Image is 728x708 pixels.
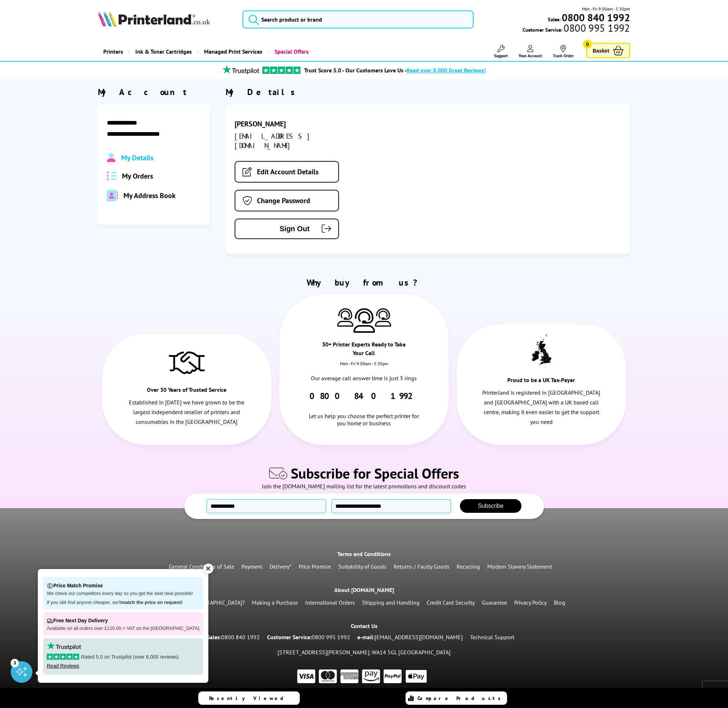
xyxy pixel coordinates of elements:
img: Profile.svg [107,153,115,162]
a: Blog [554,599,565,606]
a: Printerland Logo [98,11,234,28]
img: all-order.svg [107,172,116,180]
button: Sign Out [235,219,339,239]
a: Trust Score 5.0 - Our Customers Love Us -Read over 8,000 Great Reviews! [304,67,486,74]
input: Search product or brand [243,10,474,28]
span: Sign Out [246,225,309,233]
a: Delivery* [270,563,291,570]
a: General Conditions of Sale [169,563,234,570]
span: Subscribe [478,503,503,509]
img: trustpilot rating [219,65,262,74]
button: Subscribe [460,499,521,513]
a: Making a Purchase [252,599,298,606]
a: Read Reviews [47,663,79,669]
a: Credit Card Security [427,599,475,606]
div: Mon - Fri 9:00am - 5.30pm [279,361,449,373]
a: Basket 0 [586,43,630,58]
img: VISA [297,669,315,684]
a: Technical Support [470,633,514,641]
img: Printer Experts [337,308,353,327]
span: My Address Book [123,191,176,200]
strong: match the price on request! [121,600,182,605]
div: My Details [226,86,630,98]
a: Price Promise [299,563,331,570]
span: Basket [593,46,609,55]
p: Our average call answer time is just 3 rings [305,373,424,383]
span: Your Account [519,53,542,58]
a: Your Account [519,45,542,58]
a: Managed Print Services [197,42,268,61]
h2: Why buy from us? [98,277,630,288]
a: [EMAIL_ADDRESS][DOMAIN_NAME] [375,633,463,641]
a: Support [494,45,508,58]
a: Shipping and Handling [362,599,420,606]
span: Compare Products [417,695,505,702]
div: Let us help you choose the perfect printer for you home or business [305,402,424,427]
span: Customer Service: [523,24,630,33]
div: ✕ [203,564,213,574]
img: AMEX [340,669,358,684]
p: Free Next Day Delivery [47,616,199,626]
a: Modern Slavery Statement [487,563,552,570]
img: PayPal [384,669,402,684]
a: Compare Products [406,691,507,705]
img: UK tax payer [532,334,551,367]
span: Mon - Fri 9:00am - 5:30pm [582,5,630,12]
span: 0800 995 1992 [562,24,630,31]
div: Join the [DOMAIN_NAME] mailing list for the latest promotions and discount codes [4,483,724,493]
a: Change Password [235,190,339,211]
span: Recently Viewed [209,695,291,702]
p: Printerland is registered in [GEOGRAPHIC_DATA] and [GEOGRAPHIC_DATA] with a UK based call centre,... [482,388,601,427]
a: Returns / Faulty Goods [394,563,449,570]
p: We check our competitors every day so you get the best deal possible! [47,591,199,597]
a: 0800 840 1992 [561,14,630,21]
a: Edit Account Details [235,161,339,183]
div: [PERSON_NAME] [235,119,362,129]
p: Sales: [207,632,260,642]
img: Printerland Logo [98,11,210,27]
span: 0 [583,40,592,49]
a: Privacy Policy [514,599,547,606]
span: My Details [121,153,153,162]
div: 3 [11,659,19,667]
span: Subscribe for Special Offers [291,464,459,483]
a: Recently Viewed [198,691,300,705]
a: Ink & Toner Cartridges [128,42,197,61]
img: pay by amazon [362,669,380,684]
a: Payment [241,563,262,570]
a: Suitability of Goods [338,563,386,570]
a: Guarantee [482,599,507,606]
img: trustpilot rating [47,642,81,650]
img: stars-5.svg [47,654,79,660]
span: Sales: [548,16,561,23]
p: Customer Service: [267,632,350,642]
span: Support [494,53,508,58]
img: trustpilot rating [262,67,300,74]
img: Trusted Service [169,348,205,377]
a: International Orders [305,599,355,606]
p: Price Match Promise [47,581,199,591]
div: [EMAIL_ADDRESS][DOMAIN_NAME] [235,131,362,150]
p: e-mail: [357,632,463,642]
p: Established in [DATE] we have grown to be the largest independent reseller of printers and consum... [127,398,246,427]
a: Recycling [457,563,480,570]
b: 0800 840 1992 [562,11,630,24]
img: Master Card [319,669,337,684]
img: Printer Experts [375,308,391,327]
img: address-book-duotone-solid.svg [107,190,118,201]
p: If you still find anyone cheaper, we'll [47,600,199,606]
span: Ink & Toner Cartridges [135,42,192,61]
a: 0800 840 1992 [221,633,260,641]
a: Special Offers [268,42,314,61]
div: 30+ Printer Experts Ready to Take Your Call [322,340,407,361]
div: Over 30 Years of Trusted Service [144,385,229,398]
div: Proud to be a UK Tax-Payer [499,376,584,388]
span: My Orders [122,171,153,181]
img: Printer Experts [353,308,375,333]
img: Apple Pay [405,669,427,684]
a: Printers [98,42,128,61]
a: 0800 840 1992 [309,390,419,402]
a: Track Order [553,45,574,58]
p: Available on all orders over £125.00 + VAT on the [GEOGRAPHIC_DATA] [47,626,199,632]
p: Rated 5.0 on Trustpilot (over 8,000 reviews) [47,654,199,660]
